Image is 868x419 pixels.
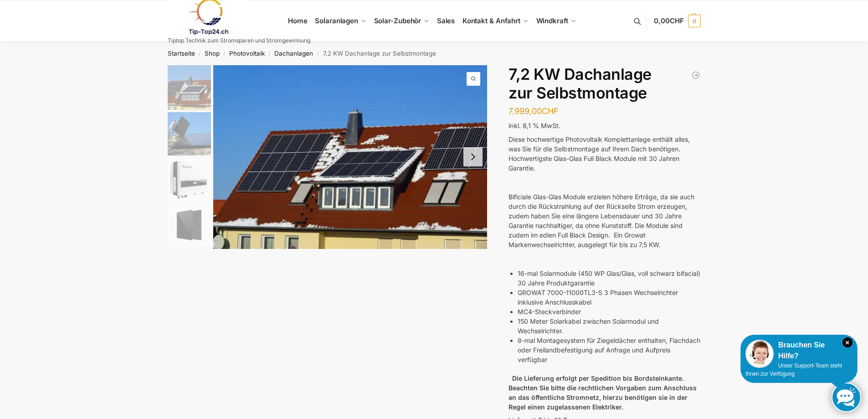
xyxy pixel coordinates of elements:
[542,106,559,116] span: CHF
[168,203,211,247] img: Maysun
[274,50,313,57] a: Dachanlagen
[508,65,700,103] h1: 7,2 KW Dachanlage zur Selbstmontage
[229,50,265,57] a: Photovoltaik
[518,269,700,288] li: 16-mal Solarmodule (450 WP Glas/Glas, voll schwarz bifacial) 30 Jahre Produktgarantie
[433,0,458,41] a: Sales
[670,16,684,25] span: CHF
[168,38,310,43] p: Tiptop Technik zum Stromsparen und Stromgewinnung
[518,336,700,364] li: 8-mal Montagesystem für Ziegeldächer enthalten, Flachdach oder Freilandbefestigung auf Anfrage un...
[265,50,274,57] span: /
[195,50,205,57] span: /
[532,0,580,41] a: Windkraft
[168,112,211,155] img: Photovoltaik
[370,0,433,41] a: Solar-Zubehör
[654,16,683,25] span: 0,00
[205,50,220,57] a: Shop
[508,122,560,129] span: inkl. 8,1 % MwSt.
[437,16,455,25] span: Sales
[745,362,842,377] span: Unser Support-Team steht Ihnen zur Verfügung
[168,50,195,57] a: Startseite
[151,41,717,65] nav: Breadcrumb
[654,7,700,35] a: 0,00CHF 0
[518,288,700,307] li: GROWAT 7000-11000TL3-S 3 Phasen Wechselrichter inklusive Anschlusskabel
[508,192,700,249] div: Bificiale Glas-Glas Module erzielen höhere Erträge, da sie auch durch die Rückstrahlung auf der R...
[536,16,568,25] span: Windkraft
[220,50,229,57] span: /
[688,15,701,27] span: 0
[508,384,697,411] strong: Beachten Sie bitte die rechtlichen Vorgaben zum Anschluss an das öffentliche Stromnetz, hierzu be...
[508,134,700,154] div: Diese hochwertige Photovoltaik Komplettanlage enthält alles, was Sie für die Selbstmontage auf Ih...
[745,340,774,368] img: Customer service
[463,147,483,166] button: Next slide
[311,0,370,41] a: Solaranlagen
[213,65,488,248] img: Solar Dachanlage 6,5 KW
[168,65,211,110] img: Solar Dachanlage 6,5 KW
[315,16,358,25] span: Solaranlagen
[745,340,853,362] div: Brauchen Sie Hilfe?
[691,71,700,80] a: Balkonkraftwerk 1780 Watt mit 2 KW/h Zendure Batteriespeicher
[508,154,700,173] div: Hochwertigste Glas-Glas Full Black Module mit 30 Jahren Garantie.
[458,0,532,41] a: Kontakt & Anfahrt
[313,50,323,57] span: /
[518,316,700,336] li: 150 Meter Solarkabel zwischen Solarmodul und Wechselrichter.
[512,374,684,382] strong: Die Lieferung erfolgt per Spedition bis Bordsteinkante.
[168,158,211,201] img: Growatt Wechselrichter
[508,106,559,116] bdi: 7.999,00
[842,337,853,347] i: Schließen
[374,16,421,25] span: Solar-Zubehör
[462,16,520,25] span: Kontakt & Anfahrt
[518,307,700,316] li: MC4-Steckverbinder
